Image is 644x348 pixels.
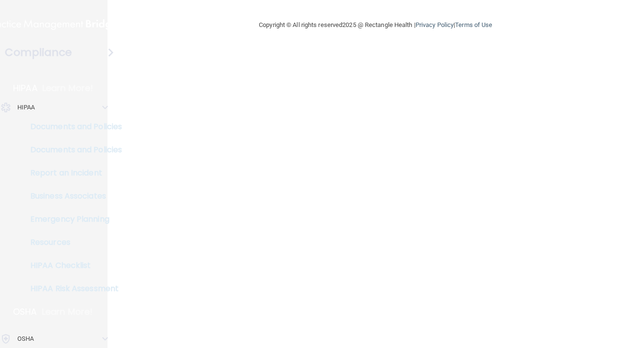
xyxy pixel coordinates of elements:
p: Resources [6,238,138,247]
p: Documents and Policies [6,145,138,155]
p: Emergency Planning [6,214,138,224]
h4: Compliance [5,46,72,59]
p: OSHA [17,333,34,345]
p: Learn More! [42,82,94,94]
p: HIPAA [17,102,35,113]
p: OSHA [13,306,37,318]
p: Business Associates [6,191,138,201]
p: HIPAA Checklist [6,261,138,270]
p: Documents and Policies [6,122,138,132]
p: HIPAA [13,82,38,94]
p: HIPAA Risk Assessment [6,284,138,294]
p: Learn More! [42,306,93,318]
p: Report an Incident [6,168,138,178]
a: Privacy Policy [416,21,454,28]
div: Copyright © All rights reserved 2025 @ Rectangle Health | | [200,10,551,40]
a: Terms of Use [455,21,492,28]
